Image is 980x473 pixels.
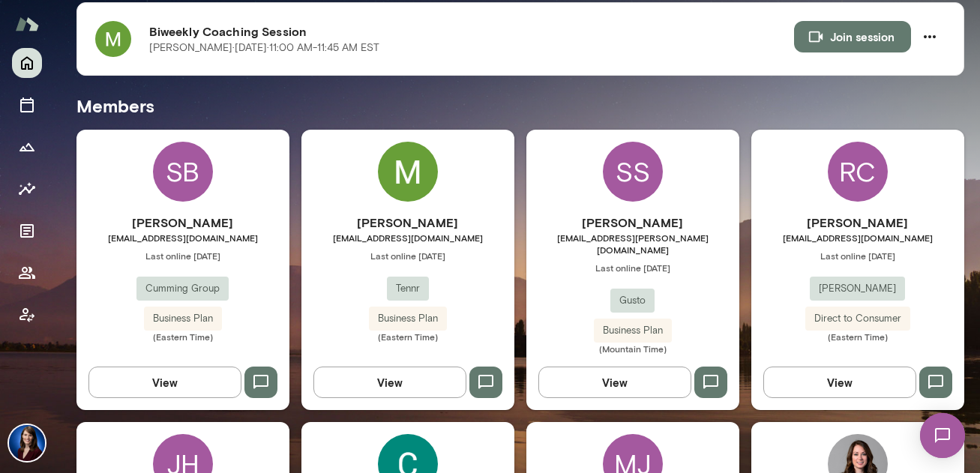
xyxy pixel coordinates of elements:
[763,367,916,398] button: View
[136,281,229,296] span: Cumming Group
[9,425,45,461] img: Julie Rollauer
[12,48,42,78] button: Home
[526,232,739,256] span: [EMAIL_ADDRESS][PERSON_NAME][DOMAIN_NAME]
[751,214,964,232] h6: [PERSON_NAME]
[603,142,663,202] div: SS
[76,250,289,262] span: Last online [DATE]
[378,142,438,202] img: Madison Paulik
[149,40,379,55] p: [PERSON_NAME] · [DATE] · 11:00 AM-11:45 AM EST
[751,331,964,343] span: (Eastern Time)
[805,311,910,326] span: Direct to Consumer
[526,262,739,274] span: Last online [DATE]
[15,10,39,38] img: Mento
[76,331,289,343] span: (Eastern Time)
[538,367,691,398] button: View
[369,311,447,326] span: Business Plan
[12,90,42,120] button: Sessions
[526,343,739,355] span: (Mountain Time)
[810,281,905,296] span: [PERSON_NAME]
[76,214,289,232] h6: [PERSON_NAME]
[12,216,42,246] button: Documents
[301,331,514,343] span: (Eastern Time)
[751,232,964,244] span: [EMAIL_ADDRESS][DOMAIN_NAME]
[794,21,911,52] button: Join session
[149,22,794,40] h6: Biweekly Coaching Session
[594,323,672,338] span: Business Plan
[76,232,289,244] span: [EMAIL_ADDRESS][DOMAIN_NAME]
[88,367,241,398] button: View
[751,250,964,262] span: Last online [DATE]
[610,293,655,308] span: Gusto
[301,232,514,244] span: [EMAIL_ADDRESS][DOMAIN_NAME]
[301,214,514,232] h6: [PERSON_NAME]
[828,142,888,202] div: RC
[387,281,429,296] span: Tennr
[76,94,964,118] h5: Members
[12,174,42,204] button: Insights
[313,367,466,398] button: View
[12,258,42,288] button: Members
[301,250,514,262] span: Last online [DATE]
[153,142,213,202] div: SB
[144,311,222,326] span: Business Plan
[12,132,42,162] button: Growth Plan
[12,300,42,330] button: Client app
[526,214,739,232] h6: [PERSON_NAME]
